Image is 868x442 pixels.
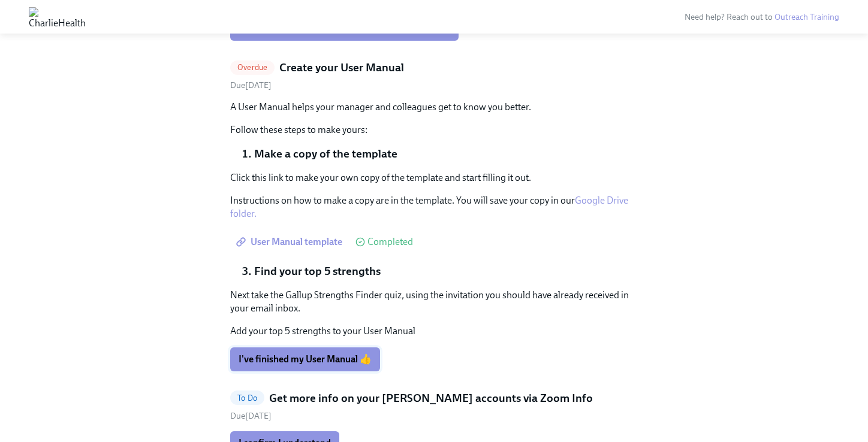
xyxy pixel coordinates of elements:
p: Add your top 5 strengths to your User Manual [230,325,638,338]
span: Saturday, September 27th 2025, 10:00 am [230,411,272,421]
p: Click this link to make your own copy of the template and start filling it out. [230,171,638,184]
span: I've finished my User Manual 👍 [239,353,372,365]
img: CharlieHealth [29,7,86,26]
h5: Get more info on your [PERSON_NAME] accounts via Zoom Info [269,390,593,406]
span: To Do [230,393,264,402]
a: To DoGet more info on your [PERSON_NAME] accounts via Zoom InfoDue[DATE] [230,390,638,422]
span: Completed [367,237,413,247]
p: Follow these steps to make yours: [230,123,638,137]
a: Google Drive folder. [230,195,628,219]
span: User Manual template [239,236,342,248]
p: A User Manual helps your manager and colleagues get to know you better. [230,101,638,114]
a: User Manual template [230,230,351,254]
span: Overdue [230,63,275,72]
p: Instructions on how to make a copy are in the template. You will save your copy in our [230,194,638,220]
p: Next take the Gallup Strengths Finder quiz, using the invitation you should have already received... [230,289,638,315]
span: Thursday, August 21st 2025, 10:00 am [230,80,272,90]
li: Make a copy of the template [254,146,638,162]
a: OverdueCreate your User ManualDue[DATE] [230,60,638,92]
li: Find your top 5 strengths [254,264,638,279]
span: Need help? Reach out to [685,12,839,22]
a: Outreach Training [774,12,839,22]
h5: Create your User Manual [279,60,404,75]
button: I've finished my User Manual 👍 [230,347,380,371]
